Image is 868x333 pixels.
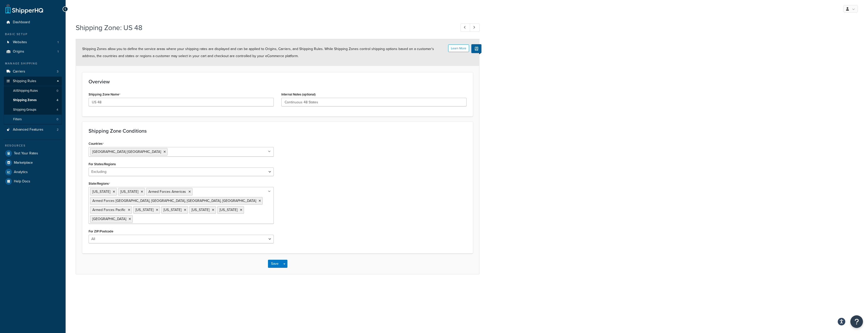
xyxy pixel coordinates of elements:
li: Filters [4,115,62,124]
span: 0 [57,89,58,93]
div: Basic Setup [4,32,62,36]
span: Test Your Rates [14,151,38,156]
a: Dashboard [4,18,62,27]
li: Shipping Rules [4,77,62,125]
span: Shipping Rules [13,79,36,83]
span: 3 [57,69,59,74]
a: Shipping Rules [4,77,62,86]
span: [US_STATE] [92,189,110,194]
li: Shipping Groups [4,105,62,114]
span: 4 [57,108,58,112]
a: Advanced Features2 [4,125,62,134]
button: Learn More [448,44,469,52]
span: 0 [57,117,58,122]
span: 4 [57,98,58,102]
span: Carriers [13,69,25,74]
a: Marketplace [4,158,62,167]
a: Shipping Groups4 [4,105,62,114]
span: [US_STATE] [220,207,237,212]
span: Armed Forces Pacific [92,207,125,212]
span: [US_STATE] [192,207,209,212]
span: Advanced Features [13,128,43,132]
span: 2 [57,128,59,132]
li: Shipping Zones [4,96,62,105]
a: Previous Record [460,23,470,32]
label: For ZIP/Postcode [89,229,113,233]
span: [GEOGRAPHIC_DATA] [92,216,126,222]
a: Test Your Rates [4,149,62,158]
a: Carriers3 [4,67,62,76]
a: Websites1 [4,38,62,47]
span: Analytics [14,170,28,174]
h1: Shipping Zone: US 48 [76,23,451,33]
span: Help Docs [14,179,30,184]
span: Websites [13,40,27,44]
label: State/Regions [89,182,110,186]
h3: Overview [89,79,467,84]
span: All Shipping Rules [13,89,38,93]
span: [US_STATE] [120,189,138,194]
div: Manage Shipping [4,61,62,66]
label: Countries [89,142,104,146]
a: AllShipping Rules0 [4,86,62,96]
li: Carriers [4,67,62,76]
span: Shipping Groups [13,108,36,112]
li: Origins [4,47,62,56]
span: Shipping Zones [13,98,37,102]
span: [US_STATE] [135,207,153,212]
button: Save [268,260,282,268]
label: Shipping Zone Name [89,92,120,97]
h3: Shipping Zone Conditions [89,128,467,134]
a: Filters0 [4,115,62,124]
button: Open Resource Center [850,315,863,328]
button: Show Help Docs [471,44,481,53]
a: Origins1 [4,47,62,56]
label: For States/Regions [89,162,116,166]
a: Help Docs [4,177,62,186]
span: [US_STATE] [164,207,181,212]
span: Marketplace [14,161,33,165]
div: Resources [4,144,62,148]
span: Armed Forces [GEOGRAPHIC_DATA], [GEOGRAPHIC_DATA], [GEOGRAPHIC_DATA], [GEOGRAPHIC_DATA] [92,198,256,203]
label: Internal Notes (optional) [281,92,316,96]
span: 1 [58,40,59,44]
span: 1 [58,50,59,54]
li: Websites [4,38,62,47]
a: Shipping Zones4 [4,96,62,105]
span: [GEOGRAPHIC_DATA] [GEOGRAPHIC_DATA] [92,149,161,154]
span: Origins [13,50,24,54]
span: Armed Forces Americas [148,189,186,194]
a: Next Record [470,23,480,32]
span: Filters [13,117,22,122]
span: Shipping Zones allow you to define the service areas where your shipping rates are displayed and ... [82,46,434,59]
li: Advanced Features [4,125,62,134]
a: Analytics [4,168,62,177]
span: Dashboard [13,20,30,25]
